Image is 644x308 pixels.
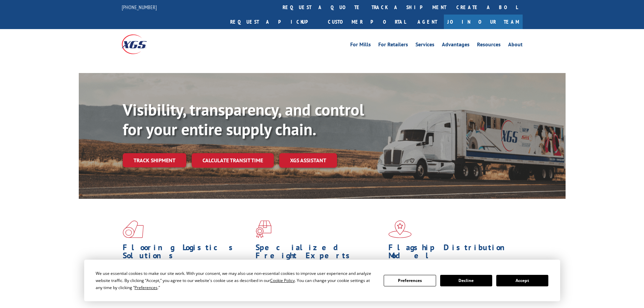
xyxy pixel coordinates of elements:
[388,243,516,263] h1: Flagship Distribution Model
[415,42,434,49] a: Services
[96,270,376,291] div: We use essential cookies to make our site work. With your consent, we may also use non-essential ...
[256,243,383,263] h1: Specialized Freight Experts
[225,15,323,29] a: Request a pickup
[384,275,436,286] button: Preferences
[256,220,271,238] img: xgs-icon-focused-on-flooring-red
[122,4,157,10] a: [PHONE_NUMBER]
[135,285,158,290] span: Preferences
[323,15,411,29] a: Customer Portal
[84,260,560,301] div: Cookie Consent Prompt
[123,243,251,263] h1: Flooring Logistics Solutions
[496,275,548,286] button: Accept
[444,15,523,29] a: Join Our Team
[270,278,295,283] span: Cookie Policy
[279,153,337,168] a: XGS ASSISTANT
[388,220,412,238] img: xgs-icon-flagship-distribution-model-red
[350,42,371,49] a: For Mills
[477,42,501,49] a: Resources
[411,15,444,29] a: Agent
[192,153,274,168] a: Calculate transit time
[378,42,408,49] a: For Retailers
[442,42,470,49] a: Advantages
[123,99,364,140] b: Visibility, transparency, and control for your entire supply chain.
[440,275,492,286] button: Decline
[123,220,144,238] img: xgs-icon-total-supply-chain-intelligence-red
[123,153,186,167] a: Track shipment
[508,42,523,49] a: About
